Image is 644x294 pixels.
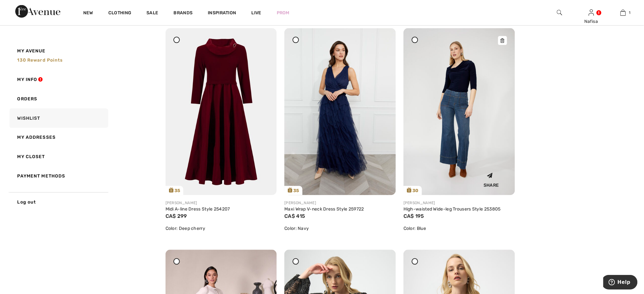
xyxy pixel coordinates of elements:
a: 35 [284,28,396,195]
div: Share [472,168,510,190]
a: Orders [8,89,108,109]
span: CA$ 415 [284,213,305,219]
a: Clothing [108,10,131,17]
a: Prom [277,10,289,16]
a: 35 [166,28,277,195]
span: CA$ 195 [403,213,424,219]
a: New [83,10,93,17]
img: My Bag [620,9,626,17]
img: frank-lyman-pants-blue_253805_1_f62e_search.jpg [403,28,515,195]
div: [PERSON_NAME] [284,200,396,206]
a: Payment Methods [8,167,108,186]
a: High-waisted Wide-leg Trousers Style 253805 [403,207,501,212]
img: frank-lyman-dresses-jumpsuits-navy_259722_3_3d6a_search.jpg [284,28,396,195]
iframe: Opens a widget where you can find more information [603,275,638,291]
a: Midi A-line Dress Style 254207 [166,207,230,212]
a: My Closet [8,147,108,167]
span: 130 Reward points [17,57,63,63]
img: search the website [557,9,562,17]
div: Color: Navy [284,225,396,232]
a: Maxi Wrap V-neck Dress Style 259722 [284,207,364,212]
img: 1ère Avenue [15,5,60,18]
div: [PERSON_NAME] [166,200,277,206]
span: 1 [629,10,631,16]
span: My Avenue [17,48,46,54]
a: Sign In [589,10,594,16]
a: Brands [174,10,193,17]
a: Live [252,10,261,16]
a: 1 [607,9,639,17]
span: Inspiration [208,10,236,17]
div: Nafisa [576,18,607,25]
a: 30 [403,28,515,195]
img: joseph-ribkoff-dresses-jumpsuits-deep-cherry_254207b_1_94c7_search.jpg [166,28,277,195]
div: Color: Deep cherry [166,225,277,232]
div: [PERSON_NAME] [403,200,515,206]
div: Color: Blue [403,225,515,232]
a: Wishlist [8,109,108,128]
a: My Addresses [8,128,108,147]
span: CA$ 299 [166,213,187,219]
img: My Info [589,9,594,17]
a: Sale [146,10,158,17]
a: My Info [8,70,108,89]
a: Log out [8,192,108,212]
